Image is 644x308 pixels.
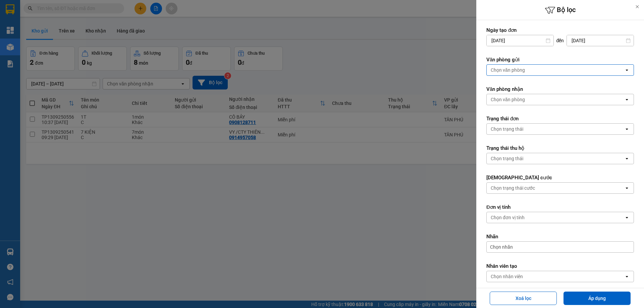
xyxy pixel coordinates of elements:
span: Nhận: [44,6,60,13]
div: Chọn trạng thái [491,126,523,132]
label: Nhân viên tạo [486,263,634,269]
label: Văn phòng nhận [486,86,634,93]
label: Trạng thái đơn [486,115,634,122]
div: Chọn nhân viên [491,273,523,280]
div: Chọn văn phòng [491,96,525,103]
svg: open [624,67,630,73]
span: Gửi: [6,6,16,13]
svg: open [624,156,630,161]
span: SL [53,42,62,52]
label: Đơn vị tính [486,204,634,210]
label: Ngày tạo đơn [486,27,634,34]
div: Chọn trạng thái [491,155,523,162]
div: CÔ BẢY [44,21,97,29]
label: Trạng thái thu hộ [486,145,634,151]
div: Chọn đơn vị tính [491,214,525,221]
svg: open [624,274,630,279]
span: đến [556,37,564,44]
label: Văn phòng gửi [486,56,634,63]
div: Chọn văn phòng [491,67,525,73]
svg: open [624,126,630,132]
span: Chọn nhãn [490,244,513,250]
svg: open [624,97,630,102]
label: Nhãn [486,233,634,240]
div: [PERSON_NAME] [44,6,97,21]
label: [DEMOGRAPHIC_DATA] cước [486,174,634,181]
button: Áp dụng [563,292,631,305]
div: TÂN PHÚ [6,6,39,22]
svg: open [624,185,630,191]
div: Chọn trạng thái cước [491,185,535,191]
input: Select a date. [487,35,553,46]
div: Tên hàng: 1T ( : 1 ) [6,43,97,51]
button: Xoá lọc [490,292,557,305]
input: Select a date. [567,35,634,46]
svg: open [624,215,630,220]
h6: Bộ lọc [476,5,644,15]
